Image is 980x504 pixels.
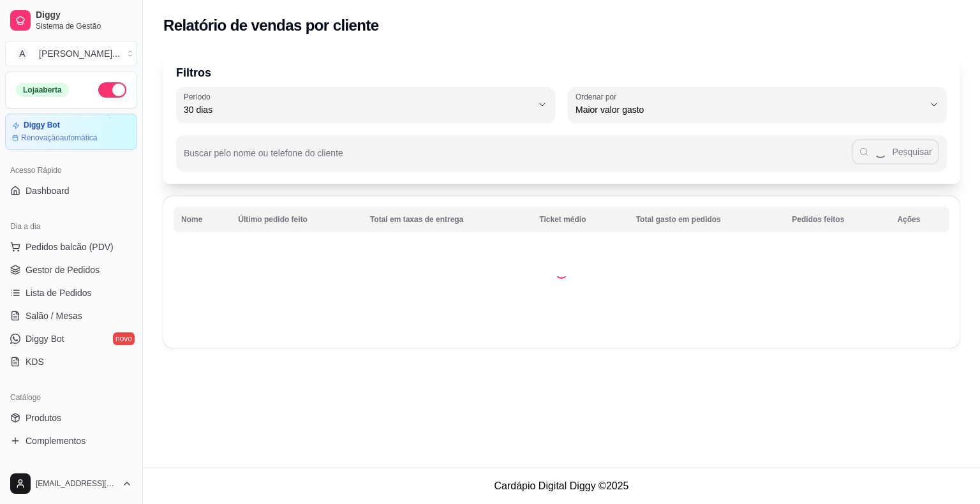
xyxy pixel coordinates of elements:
[5,283,137,303] a: Lista de Pedidos
[184,103,532,116] span: 30 dias
[5,329,137,349] a: Diggy Botnovo
[39,47,120,60] div: [PERSON_NAME] ...
[5,181,137,201] a: Dashboard
[5,431,137,451] a: Complementos
[184,91,214,102] label: Período
[36,478,117,489] span: [EMAIL_ADDRESS][DOMAIN_NAME]
[5,5,137,36] a: DiggySistema de Gestão
[26,332,64,345] span: Diggy Bot
[5,216,137,237] div: Dia a dia
[5,41,137,66] button: Select a team
[26,434,85,447] span: Complementos
[5,160,137,181] div: Acesso Rápido
[5,468,137,499] button: [EMAIL_ADDRESS][DOMAIN_NAME]
[575,91,621,102] label: Ordenar por
[568,87,947,122] button: Ordenar porMaior valor gasto
[5,387,137,408] div: Catálogo
[176,87,555,122] button: Período30 dias
[5,306,137,326] a: Salão / Mesas
[36,21,132,31] span: Sistema de Gestão
[26,309,82,322] span: Salão / Mesas
[26,263,100,276] span: Gestor de Pedidos
[5,114,137,150] a: Diggy BotRenovaçãoautomática
[163,15,379,36] h2: Relatório de vendas por cliente
[176,64,947,82] p: Filtros
[98,82,126,98] button: Alterar Status
[5,260,137,280] a: Gestor de Pedidos
[16,47,29,60] span: A
[555,266,568,279] div: Loading
[26,286,92,299] span: Lista de Pedidos
[26,184,70,197] span: Dashboard
[21,133,97,143] article: Renovação automática
[26,355,44,368] span: KDS
[5,237,137,257] button: Pedidos balcão (PDV)
[26,411,61,424] span: Produtos
[5,352,137,372] a: KDS
[24,121,60,130] article: Diggy Bot
[36,10,132,21] span: Diggy
[143,468,980,504] footer: Cardápio Digital Diggy © 2025
[184,152,852,165] input: Buscar pelo nome ou telefone do cliente
[26,241,114,253] span: Pedidos balcão (PDV)
[16,83,69,97] div: Loja aberta
[575,103,924,116] span: Maior valor gasto
[5,408,137,428] a: Produtos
